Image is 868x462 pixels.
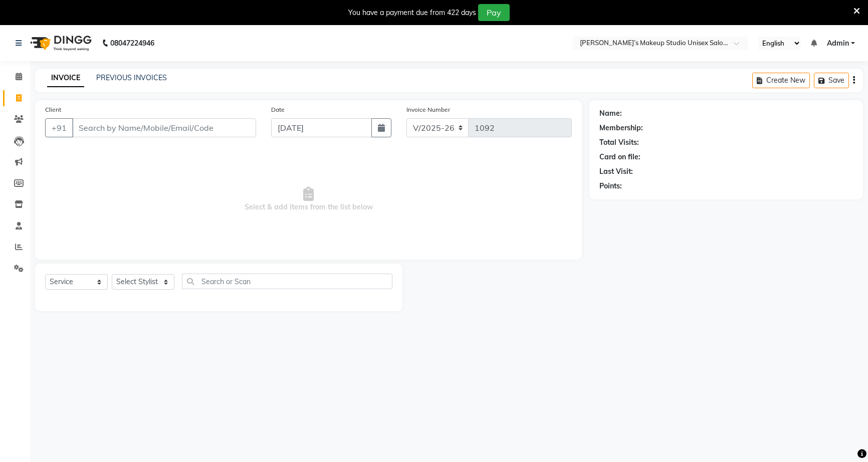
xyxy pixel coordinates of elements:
div: You have a payment due from 422 days [348,8,476,18]
button: +91 [45,118,73,137]
b: 08047224946 [110,29,154,57]
input: Search by Name/Mobile/Email/Code [72,118,256,137]
div: Last Visit: [599,166,633,177]
img: logo [26,29,94,57]
div: Card on file: [599,152,640,162]
div: Membership: [599,123,643,133]
div: Total Visits: [599,137,639,148]
a: PREVIOUS INVOICES [96,73,167,82]
button: Save [814,73,849,88]
button: Create New [752,73,810,88]
label: Invoice Number [406,105,450,114]
label: Date [271,105,285,114]
a: INVOICE [47,69,84,87]
label: Client [45,105,61,114]
span: Select & add items from the list below [45,149,572,250]
div: Points: [599,181,622,191]
span: Admin [827,38,849,49]
input: Search or Scan [182,274,392,289]
div: Name: [599,108,622,119]
button: Pay [478,4,510,21]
